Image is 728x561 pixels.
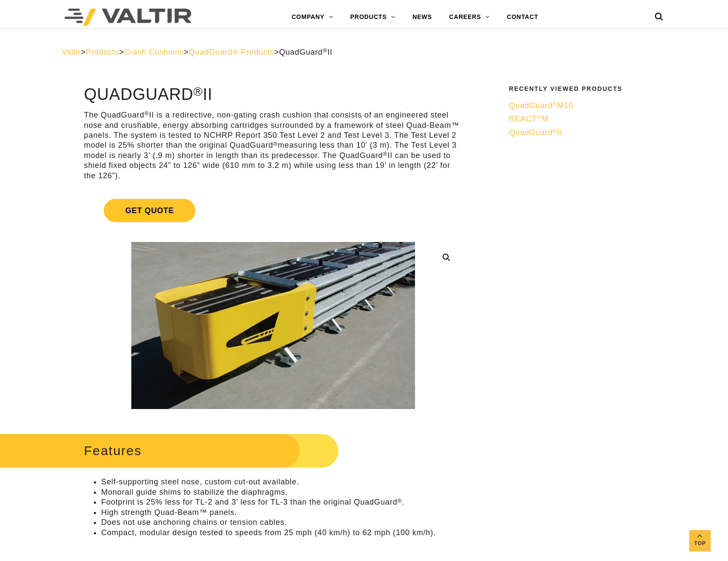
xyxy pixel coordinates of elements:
sup: ® [383,151,387,157]
li: Self-supporting steel nose, custom cut-out available. [101,477,462,487]
span: Top [689,539,711,549]
li: Monorail guide shims to stabilize the diaphragms. [101,487,462,497]
div: > > > > [62,47,666,57]
a: PRODUCTS [341,9,404,26]
a: Top [689,530,711,552]
li: Footprint is 25% less for TL-2 and 3’ less for TL-3 than the original QuadGuard . [101,497,462,507]
a: Crash Cushions [124,48,184,56]
sup: ® [323,47,328,54]
a: Get Quote [84,189,462,232]
li: High strength Quad-Beam™ panels. [101,508,462,518]
span: QuadGuard II [279,48,332,56]
li: Does not use anchoring chains or tension cables. [101,518,462,527]
h2: Recently Viewed Products [509,86,661,92]
sup: ® [273,141,278,147]
a: REACT®M [509,114,661,124]
a: Valtir [62,48,81,56]
a: Products [86,48,119,56]
sup: ® [193,84,203,98]
sup: ® [553,128,558,134]
a: COMPANY [283,9,341,26]
a: NEWS [404,9,440,26]
a: CAREERS [440,9,498,26]
a: QuadGuard®M10 [509,101,661,111]
p: The QuadGuard II is a redirective, non-gating crash cushion that consists of an engineered steel ... [84,110,462,181]
sup: ® [397,498,402,504]
span: QuadGuard II [509,128,562,137]
span: QuadGuard M10 [509,101,573,110]
sup: ® [144,110,149,117]
h1: QuadGuard II [84,86,462,104]
sup: ® [537,114,542,121]
img: Valtir [65,9,192,26]
span: REACT M [509,115,548,123]
a: CONTACT [498,9,547,26]
sup: ® [553,101,558,107]
a: QuadGuard® Products [189,48,275,56]
span: Get Quote [104,199,195,222]
li: Compact, modular design tested to speeds from 25 mph (40 km/h) to 62 mph (100 km/h). [101,528,462,538]
a: QuadGuard®II [509,128,661,138]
